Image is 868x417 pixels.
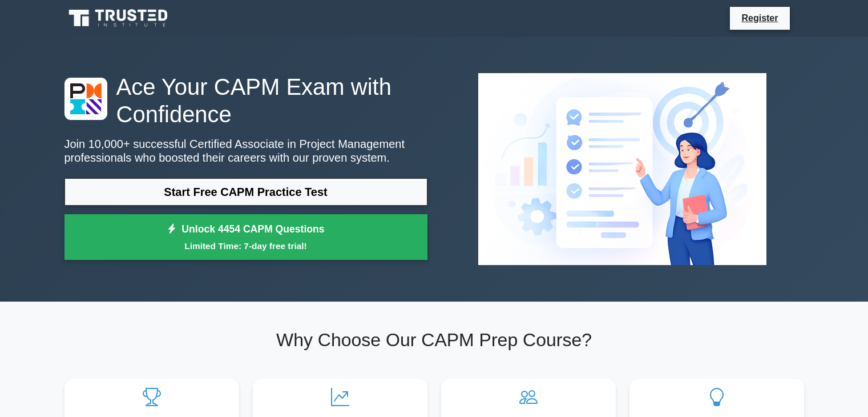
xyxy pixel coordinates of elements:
[734,11,785,25] a: Register
[469,64,776,274] img: Certified Associate in Project Management Preview
[64,214,427,260] a: Unlock 4454 CAPM QuestionsLimited Time: 7-day free trial!
[64,178,427,206] a: Start Free CAPM Practice Test
[64,137,427,165] p: Join 10,000+ successful Certified Associate in Project Management professionals who boosted their...
[79,239,413,252] small: Limited Time: 7-day free trial!
[64,329,804,351] h2: Why Choose Our CAPM Prep Course?
[64,73,427,128] h1: Ace Your CAPM Exam with Confidence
